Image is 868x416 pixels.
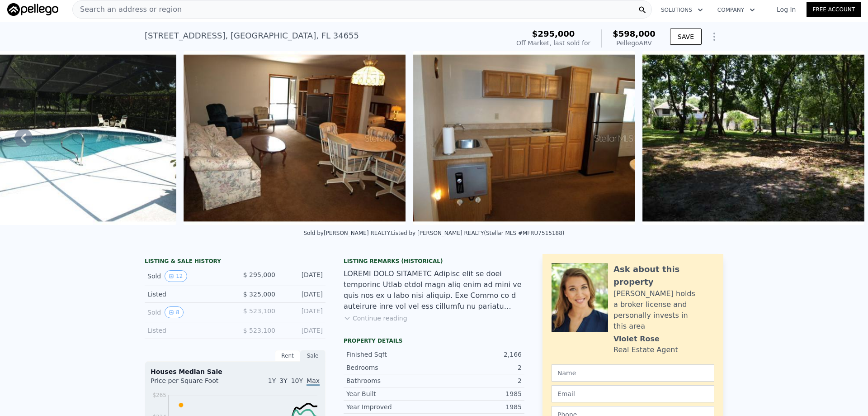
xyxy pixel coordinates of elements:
div: Houses Median Sale [151,367,320,376]
div: Ask about this property [613,263,714,288]
span: 10Y [291,377,303,384]
div: Year Built [346,389,434,398]
div: LISTING & SALE HISTORY [145,258,325,267]
div: [DATE] [283,270,323,282]
div: Price per Square Foot [151,376,235,391]
span: $598,000 [613,29,656,38]
img: Sale: 57159323 Parcel: 25303225 [413,51,635,225]
div: Off Market, last sold for [516,38,590,48]
div: Listing Remarks (Historical) [344,258,524,265]
div: Year Improved [346,402,434,411]
button: Solutions [654,2,710,18]
div: 2 [434,376,522,385]
button: Company [710,2,762,18]
span: $295,000 [532,29,575,38]
span: $ 295,000 [243,271,275,278]
span: $ 523,100 [243,307,275,315]
div: Sold [147,270,228,282]
button: Continue reading [344,314,407,323]
div: [DATE] [283,306,323,318]
div: 2 [434,363,522,372]
a: Free Account [807,2,861,17]
div: Property details [344,337,524,344]
span: $ 325,000 [243,291,275,298]
img: Sale: 57159323 Parcel: 25303225 [184,51,406,225]
div: 1985 [434,389,522,398]
span: Max [307,377,320,386]
span: $ 523,100 [243,327,275,334]
div: Sold [147,306,228,318]
button: SAVE [670,29,702,45]
a: Log In [766,5,807,14]
img: Pellego [7,3,58,16]
span: 1Y [268,377,276,384]
div: Real Estate Agent [613,344,678,355]
input: Email [552,385,714,402]
div: Sale [300,350,325,362]
div: [DATE] [283,290,323,299]
div: Sold by [PERSON_NAME] REALTY . [304,230,391,236]
div: Listed [147,290,228,299]
div: Bedrooms [346,363,434,372]
button: View historical data [165,306,184,318]
tspan: $265 [152,392,166,398]
div: [DATE] [283,326,323,335]
div: Finished Sqft [346,350,434,359]
span: Search an address or region [73,4,182,15]
span: 3Y [279,377,287,384]
div: Violet Rose [613,334,660,344]
div: Listed by [PERSON_NAME] REALTY (Stellar MLS #MFRU7515188) [391,230,565,236]
div: [STREET_ADDRESS] , [GEOGRAPHIC_DATA] , FL 34655 [145,29,359,42]
div: Pellego ARV [613,38,656,48]
div: [PERSON_NAME] holds a broker license and personally invests in this area [613,288,714,332]
div: Listed [147,326,228,335]
img: Sale: 57159323 Parcel: 25303225 [642,51,865,225]
input: Name [552,364,714,382]
div: 2,166 [434,350,522,359]
button: Show Options [705,28,723,46]
div: Rent [275,350,300,362]
div: 1985 [434,402,522,411]
div: LOREMI DOLO SITAMETC Adipisc elit se doei temporinc Utlab etdol magn aliq enim ad mini ve quis no... [344,268,524,312]
button: View historical data [165,270,187,282]
div: Bathrooms [346,376,434,385]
